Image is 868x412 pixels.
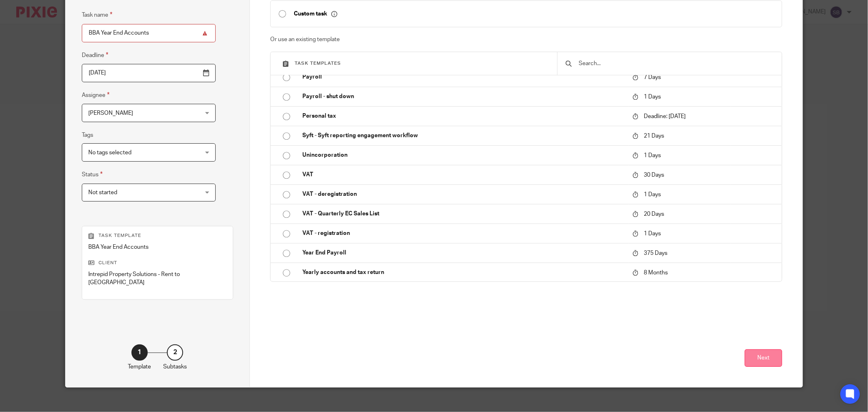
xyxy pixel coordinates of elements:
[644,250,667,256] span: 375 Days
[644,152,661,158] span: 1 Days
[167,344,183,361] div: 2
[644,211,664,217] span: 20 Days
[82,170,103,179] label: Status
[302,229,624,237] p: VAT - registration
[644,191,661,197] span: 1 Days
[128,363,151,371] p: Template
[88,260,227,266] p: Client
[82,24,216,42] input: Task name
[295,61,341,66] span: Task templates
[302,190,624,198] p: VAT - deregistration
[302,171,624,179] p: VAT
[745,349,782,367] button: Next
[88,243,227,251] p: BBA Year End Accounts
[82,10,112,20] label: Task name
[302,210,624,218] p: VAT - Quarterly EC Sales List
[302,73,624,81] p: Payroll
[302,112,624,120] p: Personal tax
[302,131,624,140] p: Syft - Syft reporting engagement workflow
[644,94,661,99] span: 1 Days
[294,10,337,18] p: Custom task
[644,230,661,236] span: 1 Days
[82,50,108,60] label: Deadline
[302,249,624,257] p: Year End Payroll
[88,270,227,287] p: Intrepid Property Solutions - Rent to [GEOGRAPHIC_DATA]
[644,74,661,80] span: 7 Days
[578,59,774,68] input: Search...
[88,150,131,156] span: No tags selected
[88,232,227,239] p: Task template
[163,363,187,371] p: Subtasks
[644,270,668,276] span: 8 Months
[82,131,93,139] label: Tags
[82,90,109,100] label: Assignee
[82,64,216,82] input: Pick a date
[302,268,624,276] p: Yearly accounts and tax return
[302,151,624,159] p: Unincorporation
[302,92,624,101] p: Payroll - shut down
[88,110,133,116] span: [PERSON_NAME]
[88,190,117,195] span: Not started
[270,35,782,44] p: Or use an existing template
[131,344,148,361] div: 1
[644,113,686,119] span: Deadline: [DATE]
[644,133,664,138] span: 21 Days
[644,172,664,178] span: 30 Days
